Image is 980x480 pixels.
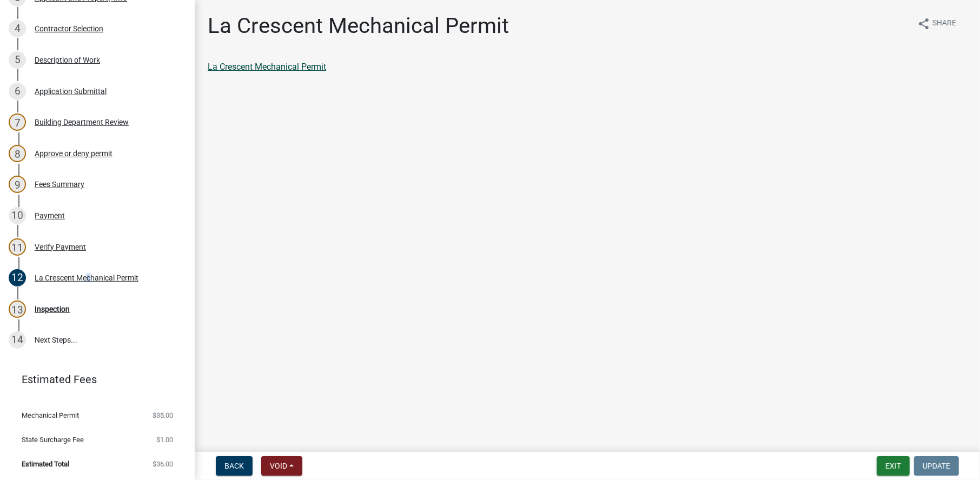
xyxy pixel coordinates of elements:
[153,412,173,419] span: $35.00
[35,56,100,64] div: Description of Work
[270,462,287,470] span: Void
[35,243,86,251] div: Verify Payment
[877,456,910,476] button: Exit
[208,13,509,39] h1: La Crescent Mechanical Permit
[208,62,326,72] a: La Crescent Mechanical Permit
[932,17,956,30] span: Share
[35,150,112,157] div: Approve or deny permit
[9,369,177,390] a: Estimated Fees
[35,88,107,95] div: Application Submittal
[35,305,70,313] div: Inspection
[9,145,26,162] div: 8
[22,436,84,443] span: State Surcharge Fee
[35,118,129,126] div: Building Department Review
[35,25,103,32] div: Contractor Selection
[22,461,69,468] span: Estimated Total
[923,462,950,470] span: Update
[35,181,84,188] div: Fees Summary
[9,20,26,37] div: 4
[261,456,302,476] button: Void
[9,51,26,69] div: 5
[156,436,173,443] span: $1.00
[22,412,79,419] span: Mechanical Permit
[216,456,253,476] button: Back
[9,301,26,318] div: 13
[35,274,138,282] div: La Crescent Mechanical Permit
[9,207,26,224] div: 10
[224,462,244,470] span: Back
[9,114,26,131] div: 7
[917,17,930,30] i: share
[914,456,959,476] button: Update
[153,461,173,468] span: $36.00
[909,13,965,34] button: shareShare
[9,83,26,100] div: 6
[35,212,65,219] div: Payment
[9,176,26,193] div: 9
[9,238,26,256] div: 11
[9,269,26,286] div: 12
[9,331,26,349] div: 14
